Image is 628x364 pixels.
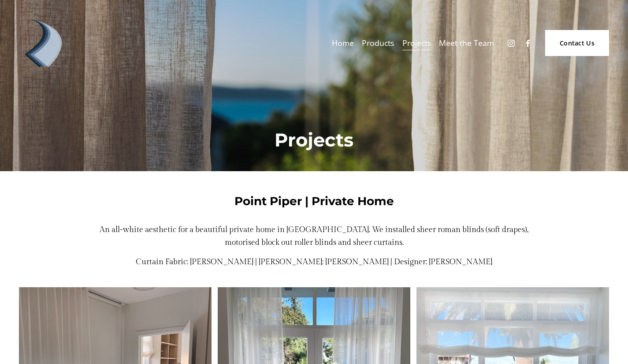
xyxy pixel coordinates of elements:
img: Debonair | Curtains, Blinds, Shutters &amp; Awnings [19,19,67,68]
a: Instagram [507,39,516,48]
a: Facebook [524,39,532,48]
p: Curtain Fabric: [PERSON_NAME] | [PERSON_NAME]: [PERSON_NAME] | Designer: [PERSON_NAME] [93,256,535,268]
p: An all-white aesthetic for a beautiful private home in [GEOGRAPHIC_DATA]. We installed sheer roma... [93,224,535,249]
a: Meet the Team [439,35,494,51]
h1: Projects [167,128,462,152]
a: folder dropdown [362,35,394,51]
h4: Point Piper | Private Home [93,194,535,210]
a: Contact Us [545,30,609,56]
a: Projects [402,35,431,51]
a: Home [332,35,354,51]
span: Products [362,36,394,50]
